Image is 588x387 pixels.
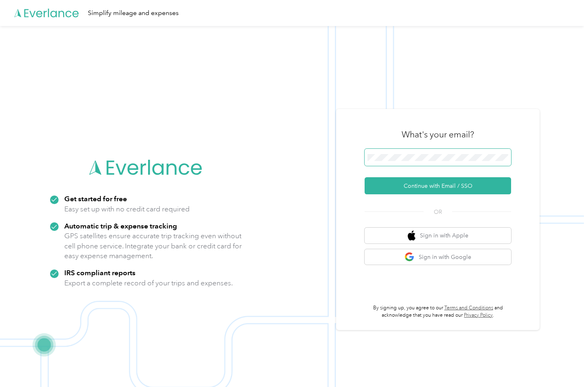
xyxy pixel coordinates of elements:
[365,228,511,244] button: apple logoSign in with Apple
[64,222,177,230] strong: Automatic trip & expense tracking
[64,278,233,288] p: Export a complete record of your trips and expenses.
[64,231,242,261] p: GPS satellites ensure accurate trip tracking even without cell phone service. Integrate your bank...
[408,230,416,241] img: apple logo
[464,312,493,318] a: Privacy Policy
[64,194,127,203] strong: Get started for free
[402,129,474,140] h3: What's your email?
[424,208,452,216] span: OR
[404,252,415,262] img: google logo
[444,305,493,311] a: Terms and Conditions
[64,268,136,277] strong: IRS compliant reports
[88,8,179,18] div: Simplify mileage and expenses
[365,304,511,319] p: By signing up, you agree to our and acknowledge that you have read our .
[64,204,190,214] p: Easy set up with no credit card required
[365,249,511,265] button: google logoSign in with Google
[365,177,511,194] button: Continue with Email / SSO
